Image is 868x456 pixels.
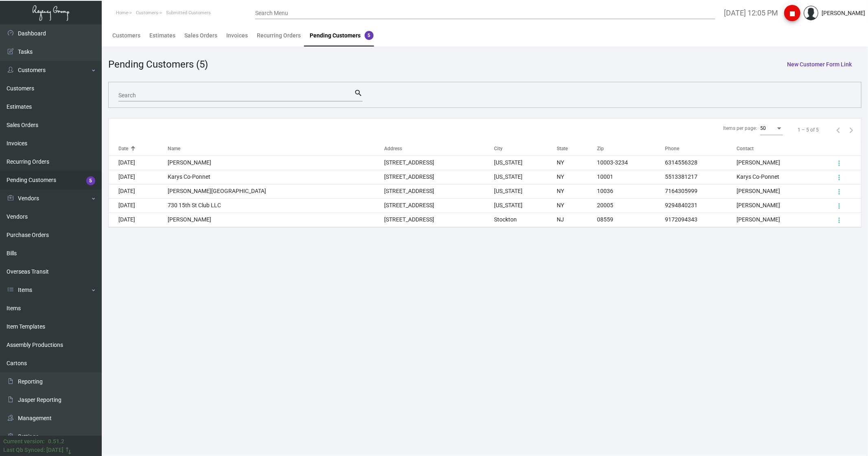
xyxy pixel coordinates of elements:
[226,31,248,40] div: Invoices
[48,437,64,446] div: 0.51.2
[784,5,800,21] button: stop
[665,213,737,227] td: 9172094343
[384,213,494,227] td: [STREET_ADDRESS]
[494,184,557,198] td: [US_STATE]
[665,145,679,152] div: Phone
[737,198,832,213] td: [PERSON_NAME]
[118,145,168,152] div: Date
[737,170,832,184] td: Karys Co-Ponnet
[168,184,384,198] td: [PERSON_NAME][GEOGRAPHIC_DATA]
[760,125,766,131] span: 50
[737,156,832,170] td: [PERSON_NAME]
[168,145,384,152] div: Name
[168,198,384,213] td: 730 15th St Club LLC
[3,446,63,454] div: Last Qb Synced: [DATE]
[168,213,384,227] td: [PERSON_NAME]
[737,145,754,152] div: Contact
[384,170,494,184] td: [STREET_ADDRESS]
[166,10,211,15] span: Submitted Customers
[760,126,783,132] mat-select: Items per page:
[109,156,168,170] td: [DATE]
[557,145,568,152] div: State
[109,170,168,184] td: [DATE]
[723,125,757,132] div: Items per page:
[845,123,858,136] button: Next page
[257,31,301,40] div: Recurring Orders
[737,213,832,227] td: [PERSON_NAME]
[168,145,180,152] div: Name
[597,198,665,213] td: 20005
[108,57,208,72] div: Pending Customers (5)
[384,145,494,152] div: Address
[109,184,168,198] td: [DATE]
[597,170,665,184] td: 10001
[384,198,494,213] td: [STREET_ADDRESS]
[597,184,665,198] td: 10036
[310,31,374,40] div: Pending Customers
[494,213,557,227] td: Stockton
[665,156,737,170] td: 6314556328
[116,10,128,15] span: Home
[384,156,494,170] td: [STREET_ADDRESS]
[112,31,140,40] div: Customers
[184,31,217,40] div: Sales Orders
[597,156,665,170] td: 10003-3234
[494,145,557,152] div: City
[597,213,665,227] td: 08559
[665,145,737,152] div: Phone
[832,123,845,136] button: Previous page
[787,9,797,19] i: stop
[597,145,604,152] div: Zip
[665,184,737,198] td: 7164305999
[109,213,168,227] td: [DATE]
[149,31,175,40] div: Estimates
[804,6,818,20] img: admin@bootstrapmaster.com
[787,61,852,68] span: New Customer Form Link
[665,170,737,184] td: 5513381217
[798,126,819,134] div: 1 – 5 of 5
[557,156,597,170] td: NY
[557,145,597,152] div: State
[384,145,402,152] div: Address
[557,198,597,213] td: NY
[494,156,557,170] td: [US_STATE]
[781,57,858,72] button: New Customer Form Link
[494,170,557,184] td: [US_STATE]
[737,145,832,152] div: Contact
[822,9,865,18] div: [PERSON_NAME]
[168,156,384,170] td: [PERSON_NAME]
[494,198,557,213] td: [US_STATE]
[557,184,597,198] td: NY
[384,184,494,198] td: [STREET_ADDRESS]
[168,170,384,184] td: Karys Co-Ponnet
[494,145,503,152] div: City
[118,145,128,152] div: Date
[724,8,778,18] label: [DATE] 12:05 PM
[665,198,737,213] td: 9294840231
[597,145,665,152] div: Zip
[354,88,363,98] mat-icon: search
[557,213,597,227] td: NJ
[737,184,832,198] td: [PERSON_NAME]
[109,198,168,213] td: [DATE]
[3,437,45,446] div: Current version:
[136,10,158,15] span: Customers
[557,170,597,184] td: NY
